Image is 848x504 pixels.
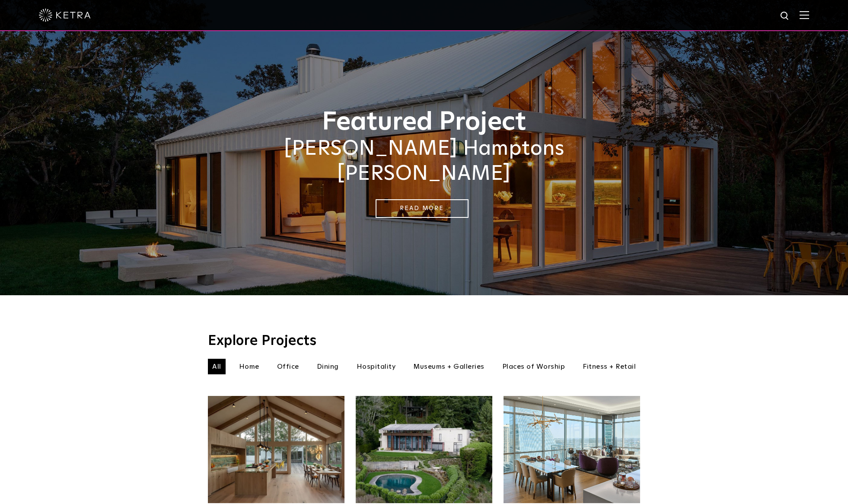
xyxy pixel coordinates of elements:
[208,137,640,186] h2: [PERSON_NAME] Hamptons [PERSON_NAME]
[498,359,570,374] li: Places of Worship
[235,359,264,374] li: Home
[208,334,640,348] h3: Explore Projects
[208,359,226,374] li: All
[208,396,344,503] img: Project_Landing_Thumbnail-2021
[39,9,91,22] img: ketra-logo-2019-white
[578,359,640,374] li: Fitness + Retail
[208,108,640,137] h1: Featured Project
[356,396,492,503] img: An aerial view of Olson Kundig's Studio House in Seattle
[312,359,343,374] li: Dining
[504,396,640,503] img: Project_Landing_Thumbnail-2022smaller
[409,359,489,374] li: Museums + Galleries
[376,199,469,218] a: Read More
[800,11,809,19] img: Hamburger%20Nav.svg
[780,11,791,22] img: search icon
[273,359,303,374] li: Office
[352,359,400,374] li: Hospitality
